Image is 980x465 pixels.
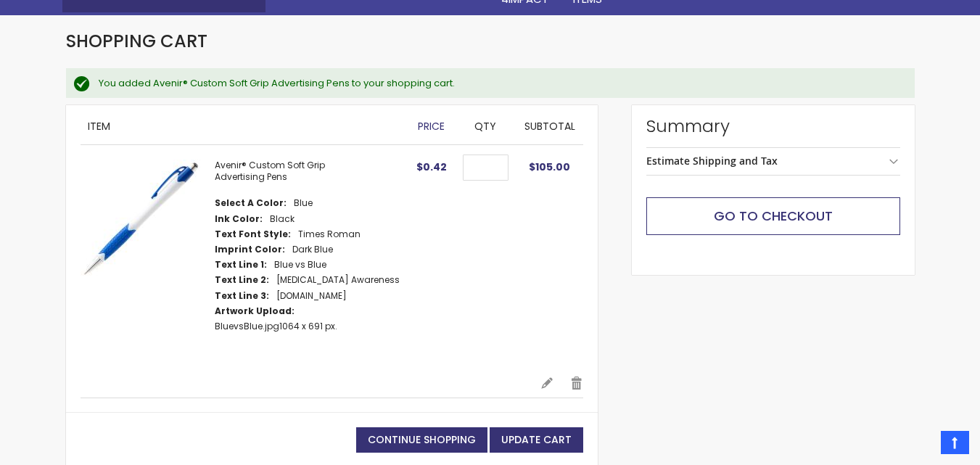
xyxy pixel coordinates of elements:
[646,115,900,138] strong: Summary
[529,160,570,174] span: $105.00
[501,432,572,447] span: Update Cart
[714,207,833,225] span: Go to Checkout
[215,159,325,183] a: Avenir® Custom Soft Grip Advertising Pens
[215,274,269,286] dt: Text Line 2
[215,244,285,255] dt: Imprint Color
[276,290,347,302] dd: [DOMAIN_NAME]
[276,274,400,286] dd: [MEDICAL_DATA] Awareness
[81,160,200,279] img: Avenir Custom Soft Grip Advertising Pens -Blue
[215,259,267,271] dt: Text Line 1
[941,431,969,454] a: Top
[270,213,295,225] dd: Black
[416,160,447,174] span: $0.42
[646,154,778,168] strong: Estimate Shipping and Tax
[88,119,110,133] span: Item
[490,427,583,453] button: Update Cart
[294,197,313,209] dd: Blue
[292,244,333,255] dd: Dark Blue
[474,119,496,133] span: Qty
[646,197,900,235] button: Go to Checkout
[215,229,291,240] dt: Text Font Style
[215,305,295,317] dt: Artwork Upload
[66,29,207,53] span: Shopping Cart
[298,229,361,240] dd: Times Roman
[81,160,215,361] a: Avenir Custom Soft Grip Advertising Pens -Blue
[99,77,900,90] div: You added Avenir® Custom Soft Grip Advertising Pens to your shopping cart.
[215,321,337,332] dd: 1064 x 691 px.
[215,197,287,209] dt: Select A Color
[524,119,575,133] span: Subtotal
[215,320,279,332] a: BluevsBlue.jpg
[215,213,263,225] dt: Ink Color
[418,119,445,133] span: Price
[215,290,269,302] dt: Text Line 3
[368,432,476,447] span: Continue Shopping
[356,427,487,453] a: Continue Shopping
[274,259,326,271] dd: Blue vs Blue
